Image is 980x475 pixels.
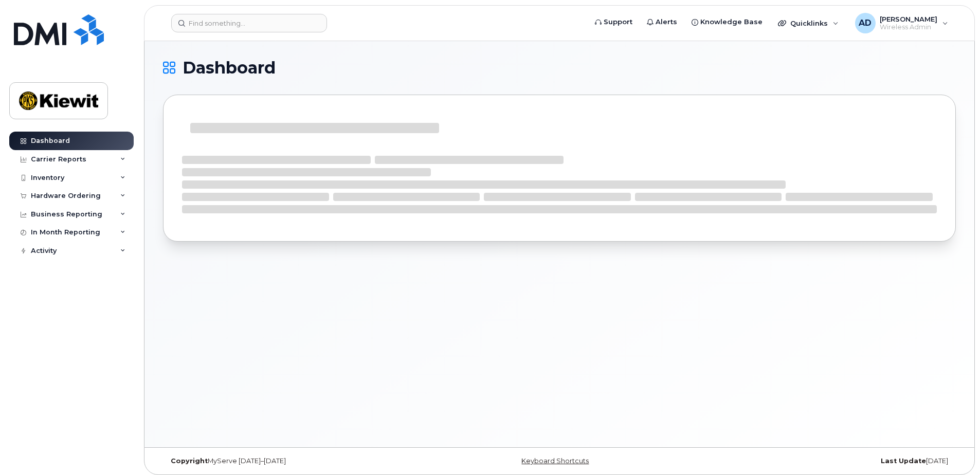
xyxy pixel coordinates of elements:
span: Dashboard [183,60,276,76]
div: [DATE] [692,457,956,465]
a: Keyboard Shortcuts [521,457,589,465]
div: MyServe [DATE]–[DATE] [163,457,427,465]
strong: Copyright [171,457,208,465]
strong: Last Update [881,457,926,465]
